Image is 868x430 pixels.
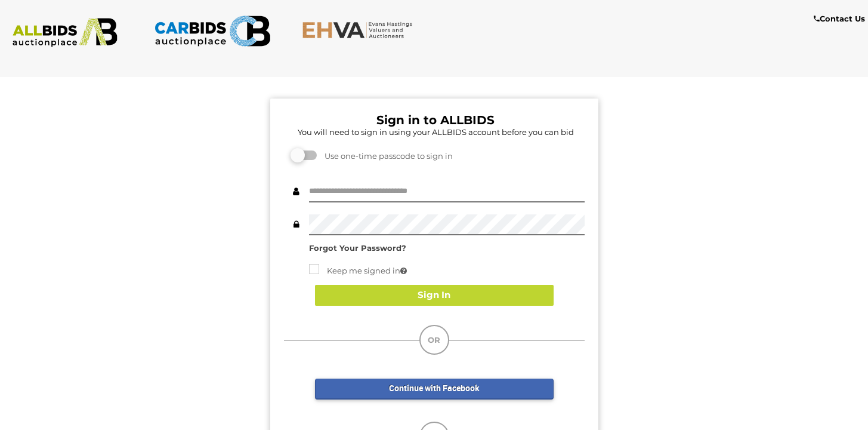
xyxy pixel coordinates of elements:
a: Forgot Your Password? [309,243,406,253]
h5: You will need to sign in using your ALLBIDS account before you can bid [287,128,585,136]
b: Contact Us [814,14,865,23]
img: CARBIDS.com.au [154,12,271,50]
a: Continue with Facebook [315,379,554,400]
button: Sign In [315,285,554,306]
div: OR [419,325,449,355]
b: Sign in to ALLBIDS [376,113,495,127]
label: Keep me signed in [309,264,407,278]
img: EHVA.com.au [302,21,419,39]
img: ALLBIDS.com.au [7,18,123,47]
span: Use one-time passcode to sign in [319,151,453,161]
a: Contact Us [814,12,868,26]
